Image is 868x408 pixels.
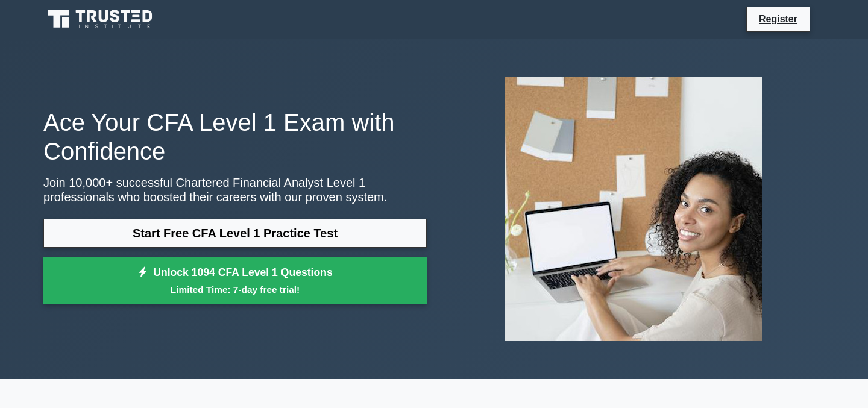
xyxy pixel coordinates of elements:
a: Register [752,11,805,27]
h1: Ace Your CFA Level 1 Exam with Confidence [43,108,427,166]
small: Limited Time: 7-day free trial! [58,283,412,297]
a: Start Free CFA Level 1 Practice Test [43,219,427,248]
p: Join 10,000+ successful Chartered Financial Analyst Level 1 professionals who boosted their caree... [43,175,427,204]
a: Unlock 1094 CFA Level 1 QuestionsLimited Time: 7-day free trial! [43,257,427,305]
